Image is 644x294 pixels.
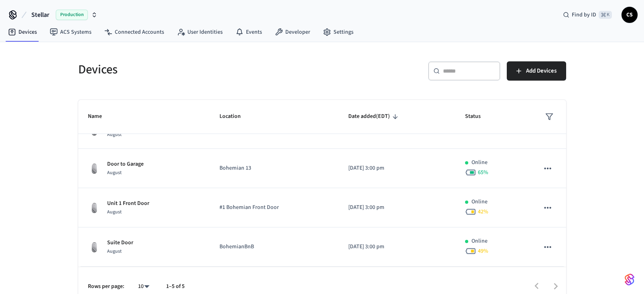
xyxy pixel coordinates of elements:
span: August [107,248,122,255]
span: Date added(EDT) [348,110,400,123]
a: Developer [268,25,317,39]
span: Add Devices [526,66,557,76]
a: Events [229,25,268,39]
p: Online [471,198,488,206]
img: August Wifi Smart Lock 3rd Gen, Silver, Front [88,201,101,214]
div: 10 [134,281,153,292]
a: Devices [2,25,43,39]
span: Production [56,10,88,20]
p: Rows per page: [88,282,124,291]
table: sticky table [78,39,566,267]
h5: Devices [78,61,317,78]
a: User Identities [171,25,229,39]
p: [DATE] 3:00 pm [348,243,446,251]
span: August [107,169,122,176]
p: Online [471,158,488,167]
img: August Wifi Smart Lock 3rd Gen, Silver, Front [88,241,101,253]
p: Bohemian 13 [219,164,329,172]
span: CS [622,8,637,22]
p: Unit 1 Front Door [107,199,149,208]
a: ACS Systems [43,25,98,39]
a: Connected Accounts [98,25,171,39]
p: Suite Door [107,239,133,247]
p: [DATE] 3:00 pm [348,203,446,212]
span: Find by ID [572,11,596,19]
span: Stellar [31,10,49,20]
span: August [107,131,122,138]
div: Find by ID⌘ K [557,8,618,22]
p: #1 Bohemian Front Door [219,203,329,212]
img: SeamLogoGradient.69752ec5.svg [625,273,634,286]
p: Door to Garage [107,160,144,168]
p: Online [471,237,488,245]
span: Name [88,110,112,123]
p: 1–5 of 5 [166,282,185,291]
p: [DATE] 3:00 pm [348,164,446,172]
span: August [107,209,122,215]
p: BohemianBnB [219,243,329,251]
button: Add Devices [507,61,566,81]
span: 65 % [478,168,488,176]
span: Status [465,110,491,123]
a: Settings [317,25,360,39]
button: CS [622,7,638,23]
span: 49 % [478,247,488,255]
span: Location [219,110,251,123]
img: August Wifi Smart Lock 3rd Gen, Silver, Front [88,162,101,175]
span: ⌘ K [599,11,612,19]
span: 42 % [478,208,488,216]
